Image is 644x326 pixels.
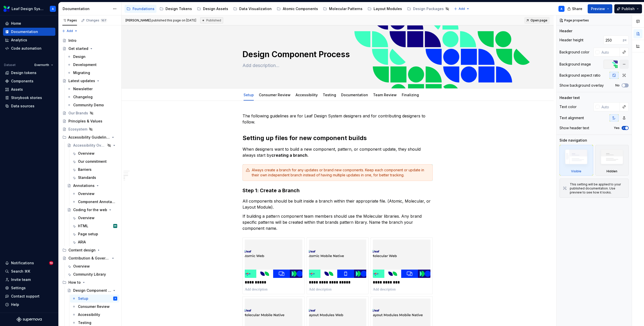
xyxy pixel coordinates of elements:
a: Get started [60,45,119,53]
a: Coding for the web [65,206,119,214]
div: Invite team [11,277,31,282]
div: Overview [78,191,95,196]
div: A [560,7,562,11]
input: Auto [599,102,620,111]
a: Design tokens [3,69,55,77]
a: Setup [244,93,254,97]
div: How to [60,278,119,286]
div: Setup [78,296,88,301]
button: Leaf Design SystemA [1,3,57,14]
a: Settings [3,284,55,292]
input: Auto [599,48,620,57]
div: Our Brands [68,111,88,116]
a: Code automation [3,44,55,52]
a: Consumer Review [259,93,291,97]
a: Home [3,19,55,27]
a: Development [65,61,119,69]
div: Code automation [11,46,42,51]
a: Data Visualization [231,5,274,13]
h2: Setting up files for new component builds [243,134,433,142]
div: Text alignment [559,115,584,120]
div: Design [73,54,86,59]
div: Accessibility Guidelines [60,133,119,141]
div: Design Assets [203,6,228,11]
div: Molecular Patterns [329,6,363,11]
div: Standards [78,175,96,180]
div: Layout Modules [374,6,402,11]
div: Design Packages [413,6,444,11]
a: Design [65,53,119,61]
a: Page setup [70,230,119,238]
a: Principles & Values [60,117,119,125]
a: Consumer Review [70,303,119,311]
div: Visible [571,169,581,173]
span: Preview [591,6,605,11]
div: Newsletter [73,86,93,91]
a: Storybook stories [3,94,55,102]
p: All components should be built inside a branch within their appropriate file. (Atomic, Molecular,... [243,198,433,210]
a: Team Review [373,93,397,97]
div: Accessibility [78,312,100,317]
button: Search ⌘K [3,267,55,275]
div: Consumer Review [257,89,293,100]
a: Overview [65,262,119,270]
div: Side navigation [559,138,587,143]
div: Show background overlay [559,83,604,88]
div: Content design [60,246,119,254]
p: The following guidelines are for Leaf Design System designers and for contributing designers to f... [243,113,433,125]
a: Ecosystem [60,125,119,133]
div: Development [73,62,97,67]
h3: Step 1: Create a Branch [243,187,433,194]
div: Our commitment [78,159,107,164]
a: Analytics [3,36,55,44]
p: When designers want to build a new component, pattern, or component update, they should always st... [243,146,433,158]
img: 6e787e26-f4c0-4230-8924-624fe4a2d214.png [4,6,10,12]
a: Intro [60,37,119,45]
a: SetupA [70,295,119,303]
div: Overview [73,264,90,269]
a: Migrating [65,69,119,77]
div: Assets [11,87,23,92]
button: Contact support [3,292,55,300]
div: Foundations [133,6,154,11]
a: Accessibility Overview [65,141,119,149]
a: Design Packages [405,5,451,13]
div: Contribution & Governance [68,256,110,261]
p: If building a pattern component team members should use the Molecular libraries. Any brand specif... [243,213,433,231]
a: ARIA [70,238,119,246]
a: Atomic Components [275,5,320,13]
div: Community Library [73,272,106,277]
div: Testing [321,89,338,100]
strong: creating a branch [271,153,307,158]
a: Accessibility [70,311,119,319]
div: Header text [559,95,580,100]
div: Header [559,28,572,34]
div: Content design [68,248,96,253]
div: A [115,296,116,301]
img: 602b6ddd-22b8-4a53-a10a-7de4b8e93e1c.png [309,240,367,278]
div: Ecosystem [68,127,87,132]
div: Documentation [63,6,110,11]
label: No [615,83,620,87]
span: Open page [531,18,547,22]
div: Documentation [11,29,38,34]
span: published this page on [DATE] [126,18,196,22]
div: How to [68,280,81,285]
a: Community Library [65,270,119,278]
div: Finalizing [400,89,421,100]
div: Changes [86,18,107,22]
label: Yes [614,126,620,130]
div: Data Visualization [239,6,272,11]
div: Barriers [78,167,92,172]
a: Molecular Patterns [321,5,365,13]
div: Storybook stories [11,95,42,100]
div: Migrating [73,70,90,75]
div: Accessibility Guidelines [68,135,110,140]
div: Team Review [371,89,399,100]
div: Published [200,17,223,23]
button: Add [452,5,471,12]
a: Barriers [70,166,119,174]
div: Background image [559,62,591,67]
div: Setup [242,89,256,100]
span: 10 [49,261,53,265]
